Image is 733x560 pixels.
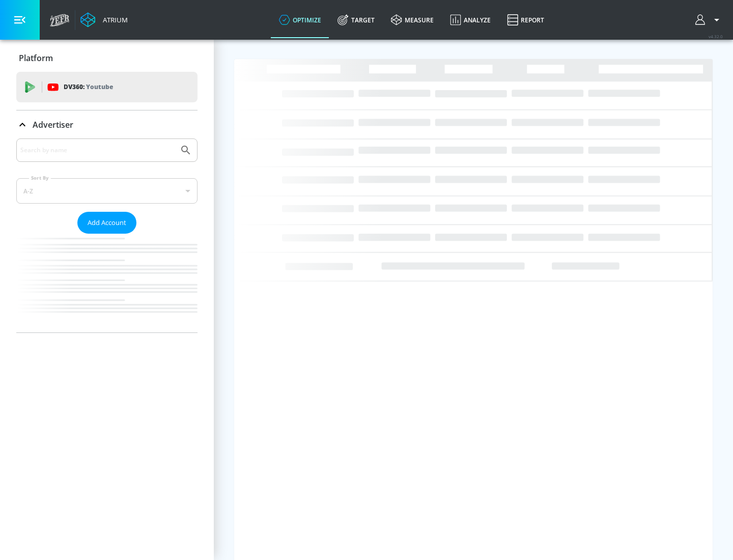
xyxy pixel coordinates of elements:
span: v 4.32.0 [709,34,723,39]
span: Add Account [88,217,126,229]
div: Platform [16,44,198,72]
a: Target [329,2,383,38]
nav: list of Advertiser [16,234,198,332]
input: Search by name [20,144,175,157]
p: Platform [19,52,53,64]
a: Analyze [442,2,499,38]
a: optimize [271,2,329,38]
label: Sort By [29,175,51,181]
div: DV360: Youtube [16,72,198,102]
div: A-Z [16,178,198,204]
div: Atrium [99,15,128,24]
div: Advertiser [16,138,198,332]
div: Advertiser [16,110,198,139]
a: measure [383,2,442,38]
button: Add Account [77,212,136,234]
a: Atrium [80,12,128,27]
p: Advertiser [33,119,73,130]
a: Report [499,2,552,38]
p: Youtube [86,81,113,92]
p: DV360: [64,81,113,93]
